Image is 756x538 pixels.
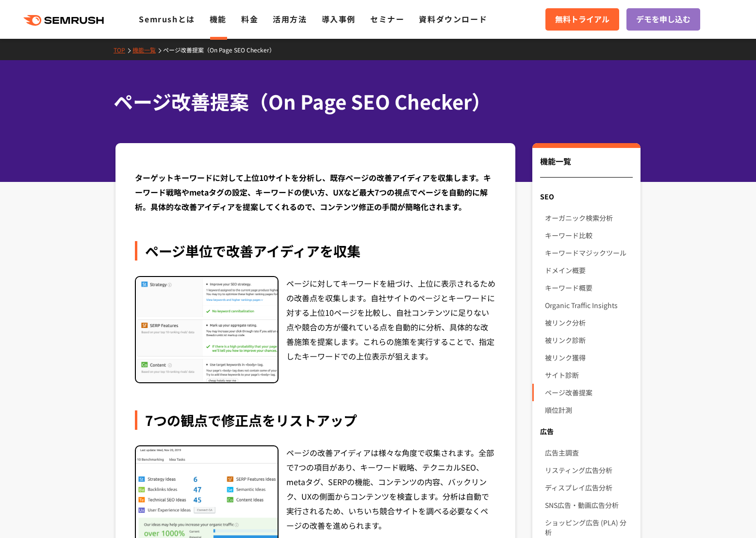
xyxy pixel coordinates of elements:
[636,13,690,26] span: デモを申し込む
[540,155,633,178] div: 機能一覧
[135,170,496,214] div: ターゲットキーワードに対して上位10サイトを分析し、既存ページの改善アイディアを収集します。キーワード戦略やmetaタグの設定、キーワードの使い方、UXなど最大7つの視点でページを自動的に解析。...
[545,366,633,384] a: サイト診断
[135,241,496,261] div: ページ単位で改善アイディアを収集
[139,13,195,25] a: Semrushとは
[545,209,633,227] a: オーガニック検索分析
[545,279,633,296] a: キーワード概要
[545,401,633,419] a: 順位計測
[286,276,496,384] div: ページに対してキーワードを紐づけ、上位に表示されるための改善点を収集します。自社サイトのページとキーワードに対する上位10ページを比較し、自社コンテンツに足りない点や競合の方が優れている点を自動...
[132,46,163,54] a: 機能一覧
[545,496,633,514] a: SNS広告・動画広告分析
[532,188,641,205] div: SEO
[626,8,700,31] a: デモを申し込む
[545,261,633,279] a: ドメイン概要
[545,479,633,496] a: ディスプレイ広告分析
[545,244,633,261] a: キーワードマジックツール
[555,13,609,26] span: 無料トライアル
[419,13,487,25] a: 資料ダウンロード
[545,227,633,244] a: キーワード比較
[545,8,619,31] a: 無料トライアル
[545,384,633,401] a: ページ改善提案
[273,13,307,25] a: 活用方法
[545,461,633,479] a: リスティング広告分析
[136,277,278,383] img: ページ改善提案（On Page SEO Checker） 改善アイディア
[545,314,633,331] a: 被リンク分析
[163,46,282,54] a: ページ改善提案（On Page SEO Checker）
[241,13,258,25] a: 料金
[545,296,633,314] a: Organic Traffic Insights
[210,13,227,25] a: 機能
[114,46,132,54] a: TOP
[545,331,633,349] a: 被リンク診断
[545,349,633,366] a: 被リンク獲得
[545,444,633,461] a: 広告主調査
[322,13,356,25] a: 導入事例
[370,13,404,25] a: セミナー
[532,423,641,440] div: 広告
[135,410,496,430] div: 7つの観点で修正点をリストアップ
[114,87,633,116] h1: ページ改善提案（On Page SEO Checker）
